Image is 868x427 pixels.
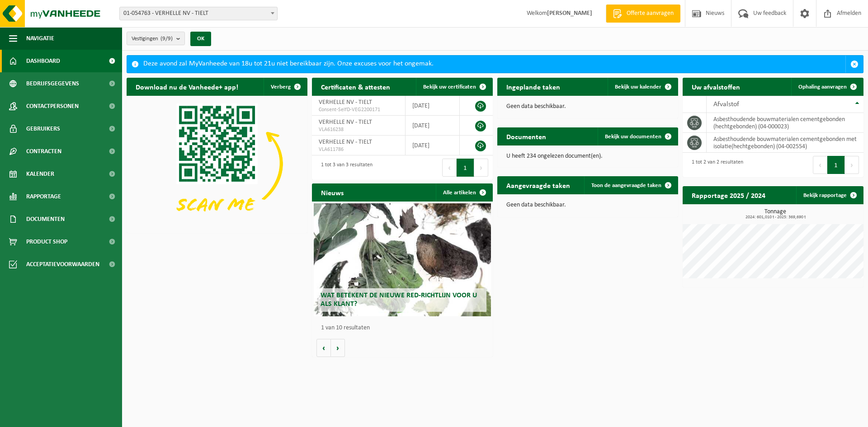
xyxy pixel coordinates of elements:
[798,84,847,90] span: Ophaling aanvragen
[406,96,460,116] td: [DATE]
[26,163,54,185] span: Kalender
[687,209,863,220] h3: Tonnage
[190,32,211,46] button: OK
[457,159,474,177] button: 1
[143,56,845,73] div: Deze avond zal MyVanheede van 18u tot 21u niet bereikbaar zijn. Onze excuses voor het ongemak.
[331,339,345,357] button: Volgende
[845,156,859,174] button: Next
[598,127,677,145] a: Bekijk uw documenten
[506,202,669,208] p: Geen data beschikbaar.
[316,339,331,357] button: Vorige
[127,32,185,45] button: Vestigingen(9/9)
[319,146,398,153] span: VLA611786
[319,106,398,113] span: Consent-SelfD-VEG2200171
[160,36,173,42] count: (9/9)
[796,186,863,204] a: Bekijk rapportage
[26,27,54,50] span: Navigatie
[436,183,492,202] a: Alle artikelen
[312,78,399,95] h2: Certificaten & attesten
[687,215,863,220] span: 2024: 601,010 t - 2025: 369,690 t
[442,159,457,177] button: Previous
[406,136,460,155] td: [DATE]
[506,103,669,110] p: Geen data beschikbaar.
[687,155,743,175] div: 1 tot 2 van 2 resultaten
[406,116,460,136] td: [DATE]
[707,133,863,153] td: asbesthoudende bouwmaterialen cementgebonden met isolatie(hechtgebonden) (04-002554)
[591,183,661,188] span: Toon de aangevraagde taken
[26,140,61,163] span: Contracten
[26,185,61,208] span: Rapportage
[319,139,372,145] span: VERHELLE NV - TIELT
[584,176,677,194] a: Toon de aangevraagde taken
[319,119,372,126] span: VERHELLE NV - TIELT
[26,208,65,230] span: Documenten
[608,78,677,96] a: Bekijk uw kalender
[624,9,676,18] span: Offerte aanvragen
[312,183,353,201] h2: Nieuws
[314,203,491,316] a: Wat betekent de nieuwe RED-richtlijn voor u als klant?
[707,113,863,133] td: asbesthoudende bouwmaterialen cementgebonden (hechtgebonden) (04-000023)
[26,50,60,72] span: Dashboard
[683,186,774,204] h2: Rapportage 2025 / 2024
[416,78,492,96] a: Bekijk uw certificaten
[316,158,373,178] div: 1 tot 3 van 3 resultaten
[506,153,669,160] p: U heeft 234 ongelezen document(en).
[497,127,555,145] h2: Documenten
[547,10,592,17] strong: [PERSON_NAME]
[132,32,173,46] span: Vestigingen
[26,253,99,276] span: Acceptatievoorwaarden
[26,230,67,253] span: Product Shop
[319,126,398,133] span: VLA616238
[605,134,661,140] span: Bekijk uw documenten
[813,156,827,174] button: Previous
[319,99,372,106] span: VERHELLE NV - TIELT
[26,117,60,140] span: Gebruikers
[474,159,488,177] button: Next
[791,78,863,96] a: Ophaling aanvragen
[119,7,278,20] span: 01-054763 - VERHELLE NV - TIELT
[497,78,569,95] h2: Ingeplande taken
[423,84,476,90] span: Bekijk uw certificaten
[683,78,749,95] h2: Uw afvalstoffen
[615,84,661,90] span: Bekijk uw kalender
[321,292,477,308] span: Wat betekent de nieuwe RED-richtlijn voor u als klant?
[120,7,277,20] span: 01-054763 - VERHELLE NV - TIELT
[127,78,247,95] h2: Download nu de Vanheede+ app!
[497,176,579,194] h2: Aangevraagde taken
[827,156,845,174] button: 1
[5,407,151,427] iframe: chat widget
[26,95,79,117] span: Contactpersonen
[713,101,739,108] span: Afvalstof
[321,325,488,331] p: 1 van 10 resultaten
[26,72,79,95] span: Bedrijfsgegevens
[127,96,307,231] img: Download de VHEPlus App
[271,84,291,90] span: Verberg
[264,78,307,96] button: Verberg
[606,5,680,23] a: Offerte aanvragen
